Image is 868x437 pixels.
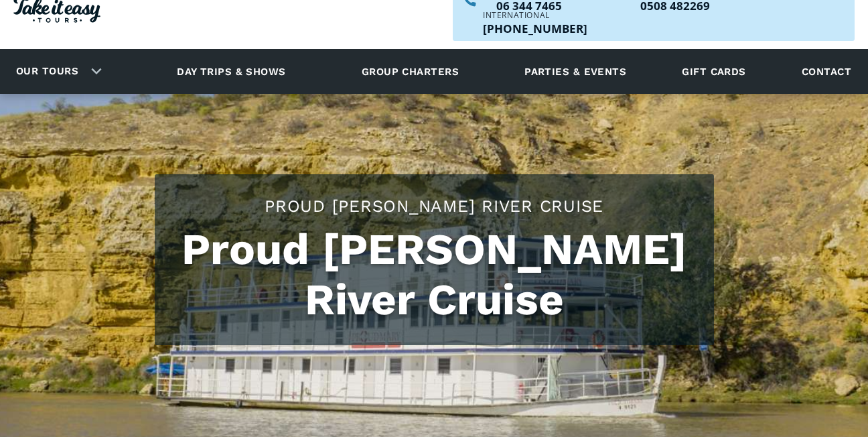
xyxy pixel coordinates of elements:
[168,225,701,325] h1: Proud [PERSON_NAME] River Cruise
[160,53,303,90] a: Day trips & shows
[795,53,858,90] a: Contact
[518,53,633,90] a: Parties & events
[345,53,476,90] a: Group charters
[483,23,587,34] a: Call us outside of NZ on +6463447465
[675,53,753,90] a: Gift cards
[168,194,701,218] h2: Proud [PERSON_NAME] River Cruise
[6,56,88,87] a: Our tours
[483,23,587,34] p: [PHONE_NUMBER]
[483,11,587,19] div: International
